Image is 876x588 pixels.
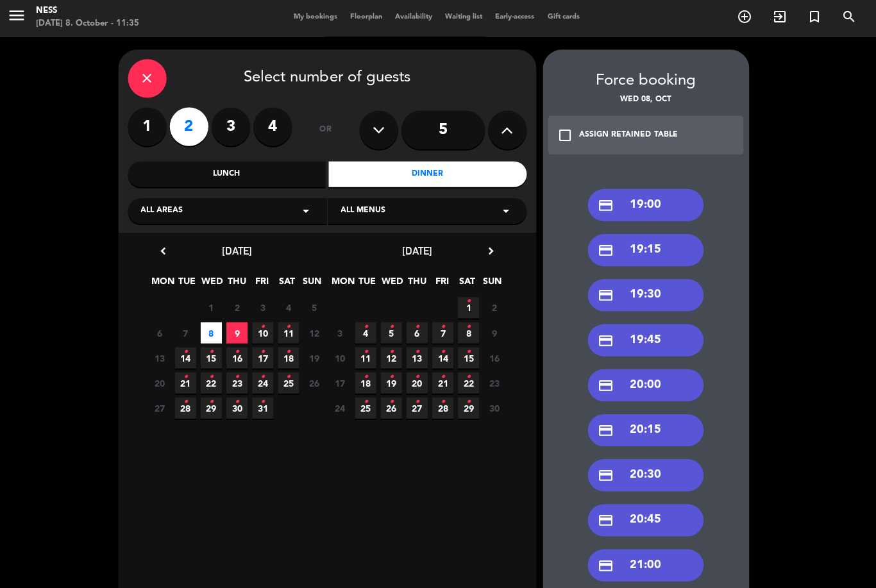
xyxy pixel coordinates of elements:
[305,373,326,394] span: 26
[485,298,506,319] span: 2
[589,235,704,267] div: 19:15
[178,275,199,296] span: TUE
[288,317,292,338] i: •
[365,317,369,338] i: •
[434,323,455,344] span: 7
[383,275,404,296] span: WED
[357,323,378,344] span: 4
[153,275,174,296] span: MON
[254,373,275,394] span: 24
[382,323,403,344] span: 5
[211,367,215,388] i: •
[253,275,274,296] span: FRI
[772,11,788,26] i: exit_to_app
[280,373,301,394] span: 25
[254,323,275,344] span: 10
[544,96,750,108] div: Wed 08, Oct
[177,348,198,369] span: 14
[262,342,267,363] i: •
[434,373,455,394] span: 21
[416,367,421,388] i: •
[185,342,190,363] i: •
[303,275,324,296] span: SUN
[254,398,275,419] span: 31
[589,190,704,223] div: 19:00
[331,398,352,419] span: 24
[408,275,429,296] span: THU
[485,246,499,259] i: chevron_right
[228,398,249,419] span: 30
[589,550,704,582] div: 21:00
[490,15,542,22] span: Early-access
[403,246,434,258] span: [DATE]
[38,19,141,32] div: [DATE] 8. October - 11:35
[416,392,421,413] i: •
[151,323,173,344] span: 6
[737,11,753,26] i: add_circle_outline
[288,342,292,363] i: •
[391,317,395,338] i: •
[434,398,455,419] span: 28
[288,367,292,388] i: •
[467,392,472,413] i: •
[331,323,352,344] span: 3
[280,298,301,319] span: 4
[728,8,762,29] span: BOOK TABLE
[841,11,857,26] i: search
[382,398,403,419] span: 26
[416,317,421,338] i: •
[598,558,614,574] i: credit_card
[434,348,455,369] span: 14
[237,392,241,413] i: •
[382,348,403,369] span: 12
[598,468,614,484] i: credit_card
[408,323,429,344] span: 6
[224,246,254,258] span: [DATE]
[262,392,267,413] i: •
[38,6,141,19] div: Ness
[172,109,210,147] label: 2
[237,367,241,388] i: •
[254,298,275,319] span: 3
[177,373,198,394] span: 21
[305,298,326,319] span: 5
[10,8,29,31] button: menu
[391,367,395,388] i: •
[598,513,614,529] i: credit_card
[589,370,704,402] div: 20:00
[416,342,421,363] i: •
[559,129,574,144] i: check_box_outline_blank
[255,109,294,147] label: 4
[589,415,704,447] div: 20:15
[130,61,528,99] div: Select number of guests
[442,342,446,363] i: •
[185,392,190,413] i: •
[237,342,241,363] i: •
[542,15,587,22] span: Gift cards
[762,8,797,29] span: WALK IN
[580,130,678,143] div: ASSIGN RETAINED TABLE
[203,298,224,319] span: 1
[365,367,369,388] i: •
[589,280,704,312] div: 19:30
[442,367,446,388] i: •
[228,348,249,369] span: 16
[203,348,224,369] span: 15
[598,333,614,349] i: credit_card
[151,398,173,419] span: 27
[440,15,490,22] span: Waiting list
[598,199,614,215] i: credit_card
[130,163,328,189] div: Lunch
[459,348,480,369] span: 15
[485,348,506,369] span: 16
[358,275,379,296] span: TUE
[331,373,352,394] span: 17
[305,348,326,369] span: 19
[289,15,345,22] span: My bookings
[151,348,173,369] span: 13
[459,323,480,344] span: 8
[254,348,275,369] span: 17
[357,373,378,394] span: 18
[408,373,429,394] span: 20
[330,163,528,189] div: Dinner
